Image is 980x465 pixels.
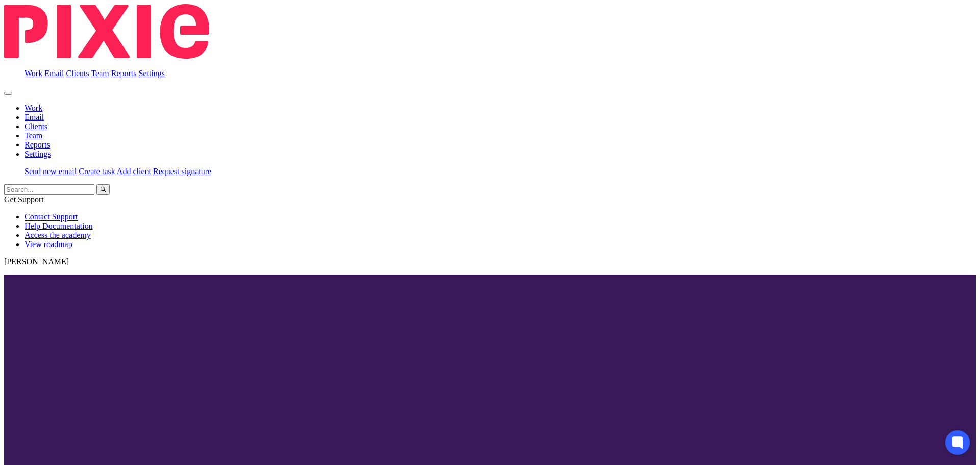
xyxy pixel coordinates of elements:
[24,140,50,149] a: Reports
[4,195,44,204] span: Get Support
[4,4,209,59] img: Pixie
[24,104,42,112] a: Work
[4,257,976,266] p: [PERSON_NAME]
[139,69,165,78] a: Settings
[24,69,42,78] a: Work
[153,167,211,176] a: Request signature
[44,69,64,78] a: Email
[24,222,93,230] a: Help Documentation
[24,240,72,249] a: View roadmap
[24,167,77,176] a: Send new email
[66,69,89,78] a: Clients
[111,69,137,78] a: Reports
[4,184,94,195] input: Search
[24,212,78,221] a: Contact Support
[96,184,110,195] button: Search
[24,131,42,140] a: Team
[24,122,47,131] a: Clients
[79,167,115,176] a: Create task
[24,150,51,158] a: Settings
[91,69,109,78] a: Team
[24,231,91,239] a: Access the academy
[117,167,151,176] a: Add client
[24,113,44,121] a: Email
